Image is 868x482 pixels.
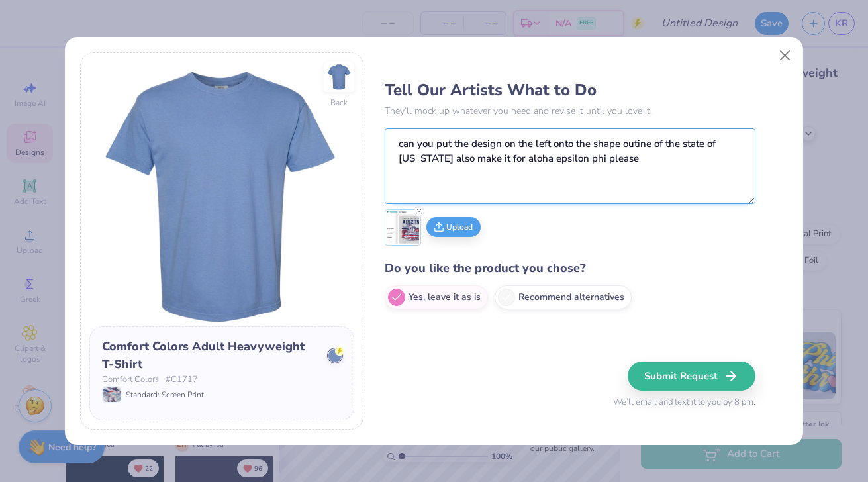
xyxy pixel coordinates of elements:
[385,104,755,118] p: They’ll mock up whatever you need and revise it until you love it.
[103,387,121,402] img: Standard: Screen Print
[326,64,352,90] img: Back
[102,373,159,387] span: Comfort Colors
[613,396,755,409] span: We’ll email and text it to you by 8 pm.
[385,259,755,278] h4: Do you like the product you chose?
[628,361,755,391] button: Submit Request
[773,43,798,68] button: Close
[385,285,488,309] label: Yes, leave it as is
[126,389,204,401] span: Standard: Screen Print
[426,217,481,237] button: Upload
[495,285,632,309] label: Recommend alternatives
[385,128,755,204] textarea: can you put the design on the left onto the shape outine of the state of [US_STATE] also make it ...
[89,62,354,326] img: Front
[385,80,755,100] h3: Tell Our Artists What to Do
[102,338,318,373] div: Comfort Colors Adult Heavyweight T-Shirt
[330,97,348,109] div: Back
[166,373,198,387] span: # C1717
